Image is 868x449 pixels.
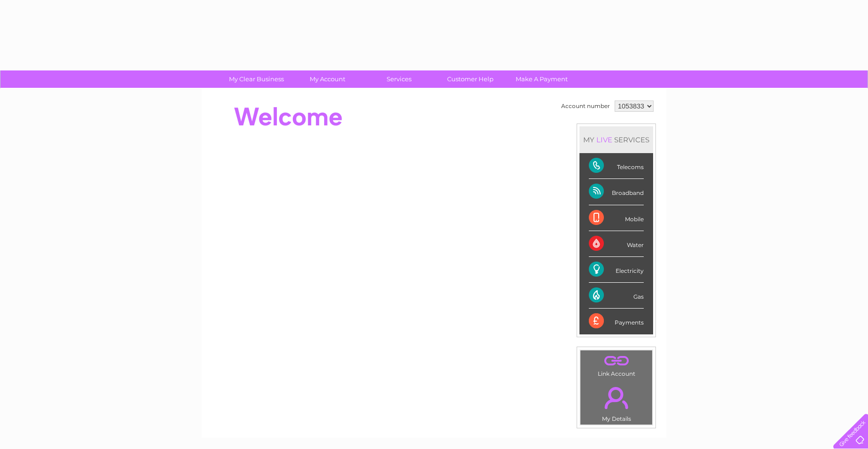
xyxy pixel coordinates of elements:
[589,179,644,205] div: Broadband
[589,231,644,257] div: Water
[579,126,653,153] div: MY SERVICES
[360,70,438,88] a: Services
[580,350,653,379] td: Link Account
[432,70,509,88] a: Customer Help
[289,70,366,88] a: My Account
[589,309,644,334] div: Payments
[559,98,612,114] td: Account number
[580,379,653,425] td: My Details
[589,283,644,309] div: Gas
[589,205,644,231] div: Mobile
[589,257,644,283] div: Electricity
[583,353,650,369] a: .
[583,381,650,414] a: .
[218,70,295,88] a: My Clear Business
[589,153,644,179] div: Telecoms
[503,70,580,88] a: Make A Payment
[594,135,614,144] div: LIVE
